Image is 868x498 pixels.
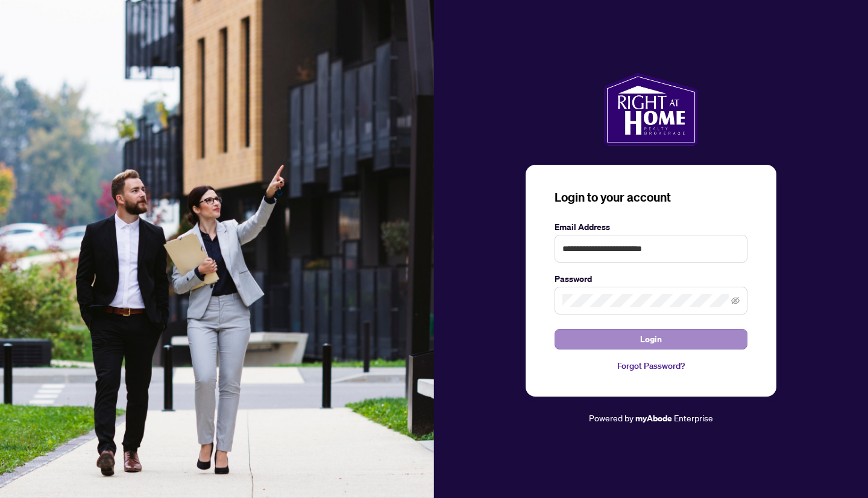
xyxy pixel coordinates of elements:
h3: Login to your account [555,189,747,206]
span: Login [640,330,662,349]
span: eye-invisible [731,296,740,305]
a: Forgot Password? [555,359,747,372]
span: Enterprise [674,412,713,423]
button: Login [555,329,747,350]
label: Email Address [555,220,747,234]
label: Password [555,272,747,286]
img: ma-logo [604,73,697,145]
a: myAbode [635,412,672,425]
span: Powered by [589,412,634,423]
